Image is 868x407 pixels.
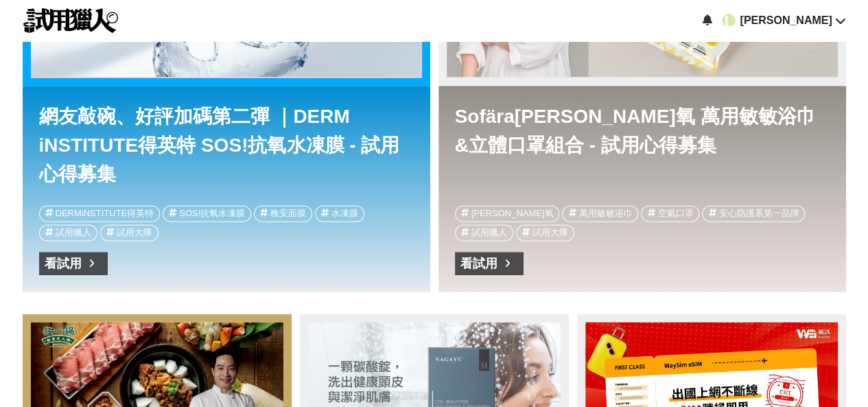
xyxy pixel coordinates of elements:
a: 空氣口罩 [641,205,699,222]
a: 晚安面膜 [254,205,312,222]
a: DERMiNSTITUTE得英特 [39,205,161,222]
div: 空氣口罩 [657,206,693,221]
div: 試用大隊 [117,225,152,240]
div: [PERSON_NAME] [740,12,832,29]
a: 萬用敏敏浴巾 [562,205,638,222]
a: 試用獵人 [39,224,97,241]
a: 網友敲碗、好評加碼第二彈 ｜DERM iNSTITUTE得英特 SOS!抗氧水凍膜 - 試用心得募集 [39,102,414,185]
div: 試用獵人 [56,225,91,240]
a: 安心防護系第一品牌 [702,205,805,222]
div: 試用獵人 [471,225,507,240]
a: 看試用 [39,252,108,275]
img: 試用獵人 [23,8,119,33]
div: [PERSON_NAME]氧 [471,206,554,221]
div: 萬用敏敏浴巾 [578,206,632,221]
div: 晚安面膜 [270,206,306,221]
div: 試用大隊 [532,225,568,240]
a: 試用獵人 [455,224,513,241]
div: 安心防護系第一品牌 [718,206,799,221]
a: 試用大隊 [100,224,159,241]
div: L [720,12,737,29]
div: 看試用 [460,253,497,275]
a: Sofära[PERSON_NAME]氧 萬用敏敏浴巾&立體口罩組合 - 試用心得募集 [455,102,830,185]
a: [PERSON_NAME]氧 [455,205,560,222]
a: 水凍膜 [315,205,364,222]
div: 看試用 [45,253,82,275]
a: SOS!抗氧水凍膜 [163,205,251,222]
a: 試用大隊 [516,224,574,241]
a: 看試用 [455,252,524,275]
div: SOS!抗氧水凍膜 [179,206,245,221]
div: DERMiNSTITUTE得英特 [56,206,154,221]
div: 水凍膜 [331,206,358,221]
